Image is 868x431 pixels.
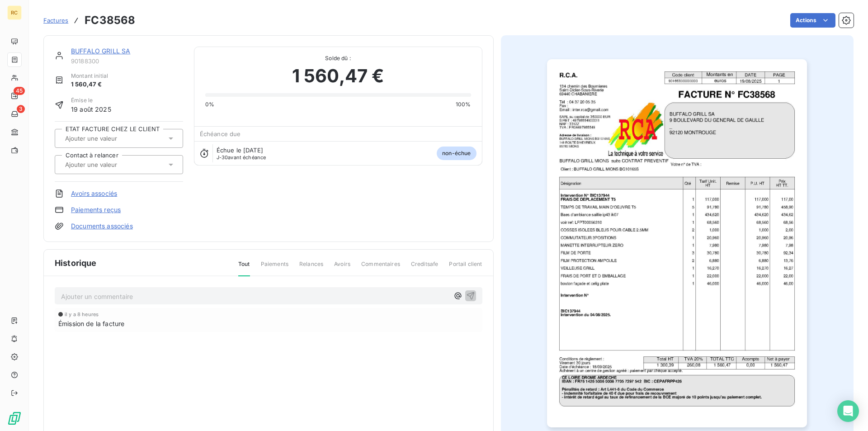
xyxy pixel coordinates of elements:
a: Factures [43,16,68,25]
span: avant échéance [217,155,266,160]
a: Documents associés [71,222,133,231]
a: Paiements reçus [71,205,121,214]
span: Échéance due [200,130,241,137]
a: Avoirs associés [71,189,117,198]
span: Historique [55,257,97,269]
div: Open Intercom Messenger [837,400,859,422]
span: non-échue [437,147,476,160]
span: Échue le [DATE] [217,147,263,154]
span: Creditsafe [411,260,439,275]
span: 3 [17,105,25,113]
button: Actions [790,13,835,28]
a: BUFFALO GRILL SA [71,47,130,55]
input: Ajouter une valeur [64,161,155,169]
span: J-30 [217,154,228,161]
span: Émission de la facture [58,319,124,328]
span: Relances [299,260,323,275]
a: 3 [7,107,21,121]
span: 0% [205,100,214,109]
img: Logo LeanPay [7,411,22,426]
img: invoice_thumbnail [547,59,807,427]
span: Paiements [261,260,288,275]
span: Commentaires [361,260,400,275]
span: Avoirs [334,260,350,275]
span: 1 560,47 € [292,62,384,90]
span: 19 août 2025 [71,104,111,114]
span: il y a 8 heures [65,312,99,317]
span: Portail client [449,260,482,275]
span: Montant initial [71,72,108,80]
a: 45 [7,89,21,103]
span: 45 [14,87,25,95]
span: Factures [43,17,68,24]
div: RC [7,5,22,20]
input: Ajouter une valeur [64,134,155,142]
span: Tout [238,260,250,276]
span: Solde dû : [205,54,471,62]
span: Émise le [71,96,111,104]
span: 90188300 [71,57,183,65]
span: 100% [456,100,471,109]
h3: FC38568 [85,12,135,28]
span: 1 560,47 € [71,80,108,89]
